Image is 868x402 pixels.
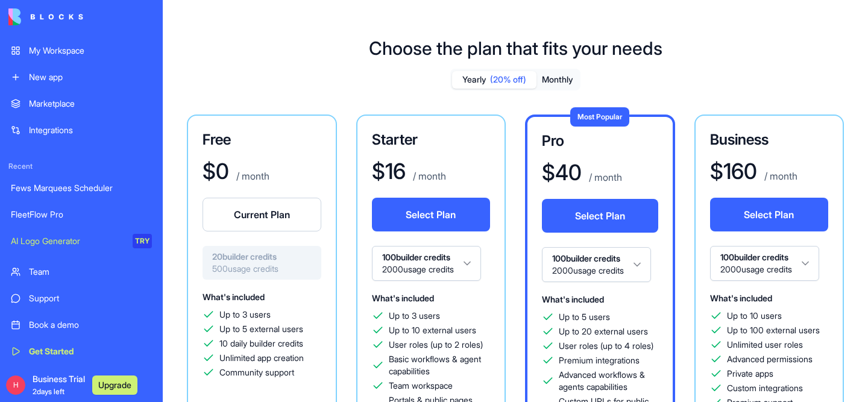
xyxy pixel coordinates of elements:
[727,310,782,322] span: Up to 10 users
[389,324,476,336] span: Up to 10 external users
[4,92,159,116] a: Marketplace
[4,176,159,200] a: Fews Marquees Scheduler
[29,124,152,136] div: Integrations
[4,65,159,89] a: New app
[29,45,152,57] div: My Workspace
[389,310,440,322] span: Up to 3 users
[536,71,579,89] button: Monthly
[727,382,803,394] span: Custom integrations
[727,353,813,365] span: Advanced permissions
[219,352,304,364] span: Unlimited app creation
[29,71,152,83] div: New app
[727,339,803,351] span: Unlimited user roles
[372,293,434,303] span: What's included
[710,198,829,231] button: Select Plan
[4,118,159,142] a: Integrations
[203,198,321,231] button: Current Plan
[203,159,229,183] h1: $ 0
[4,229,159,253] a: AI Logo GeneratorTRY
[542,199,658,233] button: Select Plan
[4,260,159,284] a: Team
[727,368,773,380] span: Private apps
[4,286,159,310] a: Support
[4,162,159,171] span: Recent
[133,234,152,248] div: TRY
[710,293,772,303] span: What's included
[234,169,269,183] p: / month
[29,319,152,331] div: Book a demo
[559,354,640,366] span: Premium integrations
[372,130,491,149] h3: Starter
[29,266,152,278] div: Team
[29,98,152,110] div: Marketplace
[33,373,85,397] span: Business Trial
[452,71,536,89] button: Yearly
[29,292,152,304] div: Support
[219,338,303,350] span: 10 daily builder credits
[559,340,653,352] span: User roles (up to 4 roles)
[559,369,658,393] span: Advanced workflows & agents capabilities
[369,37,662,59] h1: Choose the plan that fits your needs
[727,324,820,336] span: Up to 100 external users
[203,292,265,302] span: What's included
[410,169,446,183] p: / month
[4,339,159,363] a: Get Started
[4,39,159,63] a: My Workspace
[219,366,294,378] span: Community support
[11,182,152,194] div: Fews Marquees Scheduler
[490,74,526,86] span: (20% off)
[33,387,64,396] span: 2 days left
[4,203,159,227] a: FleetFlow Pro
[559,325,648,338] span: Up to 20 external users
[29,345,152,357] div: Get Started
[389,380,453,392] span: Team workspace
[587,170,622,184] p: / month
[372,198,491,231] button: Select Plan
[542,294,604,304] span: What's included
[219,309,271,321] span: Up to 3 users
[542,160,582,184] h1: $ 40
[219,323,303,335] span: Up to 5 external users
[710,159,757,183] h1: $ 160
[11,235,124,247] div: AI Logo Generator
[372,159,406,183] h1: $ 16
[4,313,159,337] a: Book a demo
[710,130,829,149] h3: Business
[212,251,312,263] span: 20 builder credits
[11,209,152,221] div: FleetFlow Pro
[389,353,491,377] span: Basic workflows & agent capabilities
[559,311,610,323] span: Up to 5 users
[212,263,312,275] span: 500 usage credits
[6,375,25,395] span: H
[8,8,83,25] img: logo
[762,169,797,183] p: / month
[542,131,658,151] h3: Pro
[577,112,622,121] span: Most Popular
[203,130,321,149] h3: Free
[92,375,137,395] button: Upgrade
[389,339,483,351] span: User roles (up to 2 roles)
